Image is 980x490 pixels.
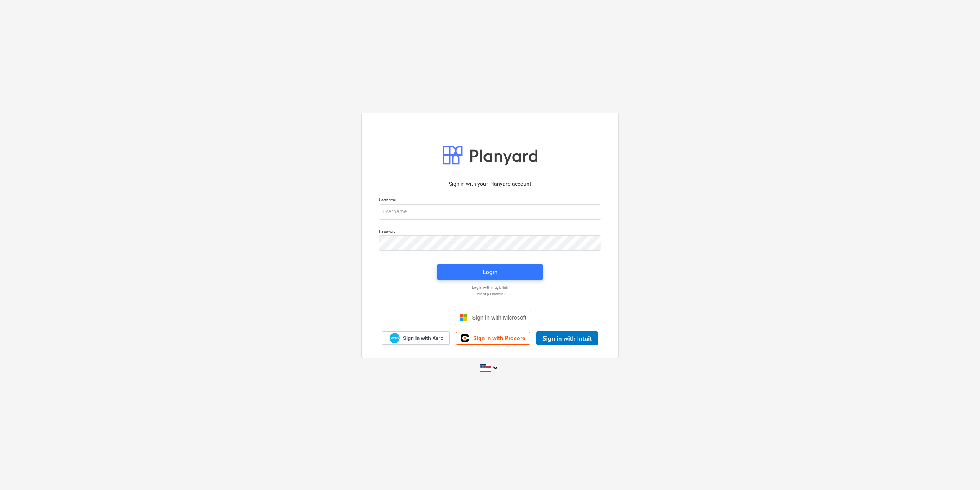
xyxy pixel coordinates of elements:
button: Login [437,264,543,280]
a: Sign in with Procore [456,332,530,345]
a: Log in with magic link [375,285,605,290]
p: Password [379,229,601,235]
span: Sign in with Xero [403,335,443,342]
p: Username [379,197,601,204]
img: Microsoft logo [460,314,467,321]
img: Xero logo [390,333,400,343]
i: keyboard_arrow_down [491,363,500,372]
div: Login [483,267,497,277]
a: Sign in with Xero [382,331,450,345]
input: Username [379,204,601,220]
span: Sign in with Microsoft [472,314,526,321]
span: Sign in with Procore [473,335,525,342]
p: Sign in with your Planyard account [379,180,601,188]
a: Forgot password? [375,292,605,297]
